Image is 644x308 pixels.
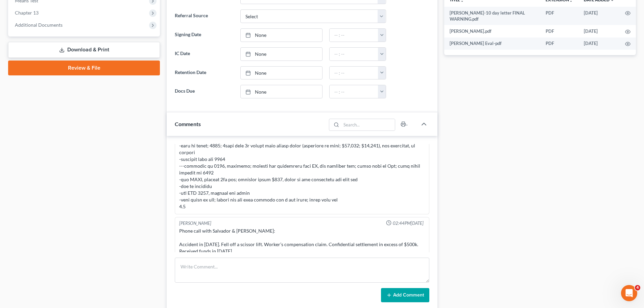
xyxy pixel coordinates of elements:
td: [DATE] [578,38,620,50]
td: [DATE] [578,25,620,37]
td: [PERSON_NAME]-10 day letter FINAL WARNING.pdf [444,7,540,25]
a: Download & Print [8,42,160,58]
iframe: Intercom live chat [621,285,637,301]
span: Chapter 13 [15,10,39,16]
label: Referral Source [171,9,237,23]
input: -- : -- [330,48,378,61]
input: -- : -- [330,67,378,79]
a: None [241,29,322,42]
td: [DATE] [578,7,620,25]
td: PDF [540,7,578,25]
a: None [241,48,322,61]
td: [PERSON_NAME] Eval-pdf [444,38,540,50]
label: IC Date [171,47,237,61]
a: Review & File [8,61,160,75]
span: Comments [175,121,201,127]
label: Retention Date [171,66,237,80]
input: -- : -- [330,29,378,42]
span: 4 [635,285,640,290]
td: PDF [540,38,578,50]
td: PDF [540,25,578,37]
label: Signing Date [171,28,237,42]
button: Add Comment [381,288,429,302]
td: [PERSON_NAME].pdf [444,25,540,37]
div: [PERSON_NAME] [179,220,211,227]
a: None [241,85,322,98]
label: Docs Due [171,85,237,98]
input: -- : -- [330,85,378,98]
span: 02:44PM[DATE] [393,220,424,227]
input: Search... [341,119,395,131]
span: Additional Documents [15,22,63,28]
a: None [241,67,322,79]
